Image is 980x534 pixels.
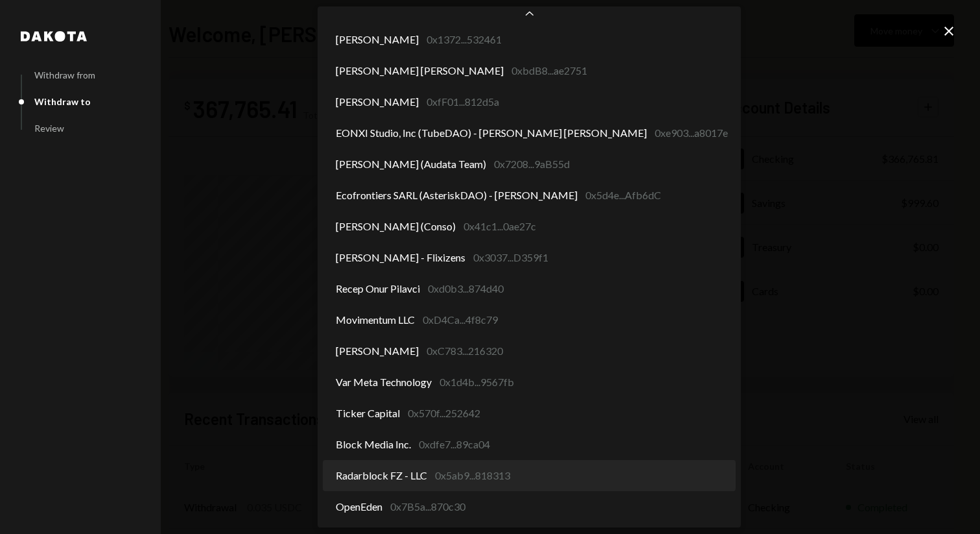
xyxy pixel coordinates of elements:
[34,123,64,134] div: Review
[439,374,514,390] div: 0x1d4b...9567fb
[494,156,570,172] div: 0x7208...9aB55d
[390,499,465,515] div: 0x7B5a...870c30
[426,343,503,359] div: 0xC783...216320
[336,32,419,47] span: [PERSON_NAME]
[336,156,486,172] span: [PERSON_NAME] (Audata Team)
[34,96,91,107] div: Withdraw to
[511,63,587,79] div: 0xbdB8...ae2751
[336,94,419,110] span: [PERSON_NAME]
[336,374,432,390] span: Var Meta Technology
[336,188,577,203] span: Ecofrontiers SARL (AsteriskDAO) - [PERSON_NAME]
[336,281,420,297] span: Recep Onur Pilavci
[336,250,465,265] span: [PERSON_NAME] - Flixizens
[426,94,499,110] div: 0xfF01...812d5a
[426,32,502,47] div: 0x1372...532461
[473,250,548,265] div: 0x3037...D359f1
[336,343,419,359] span: [PERSON_NAME]
[655,125,728,141] div: 0xe903...a8017e
[34,69,95,80] div: Withdraw from
[336,499,382,515] span: OpenEden
[336,468,427,483] span: Radarblock FZ - LLC
[336,219,456,234] span: [PERSON_NAME] (Conso)
[435,468,510,483] div: 0x5ab9...818313
[423,312,498,328] div: 0xD4Ca...4f8c79
[585,188,661,203] div: 0x5d4e...Afb6dC
[336,406,400,421] span: Ticker Capital
[428,281,504,297] div: 0xd0b3...874d40
[336,63,504,79] span: [PERSON_NAME] [PERSON_NAME]
[336,125,647,141] span: EONXI Studio, Inc (TubeDAO) - [PERSON_NAME] [PERSON_NAME]
[408,406,480,421] div: 0x570f...252642
[336,437,411,452] span: Block Media Inc.
[463,219,536,234] div: 0x41c1...0ae27c
[419,437,490,452] div: 0xdfe7...89ca04
[336,312,415,328] span: Movimentum LLC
